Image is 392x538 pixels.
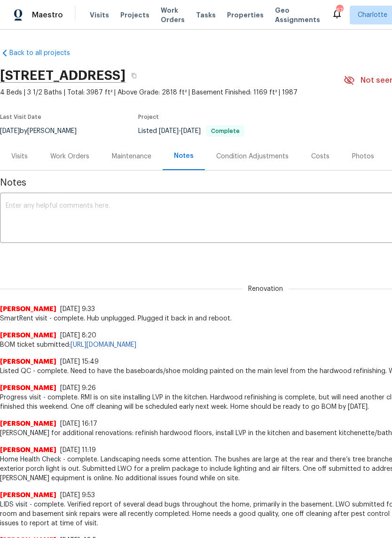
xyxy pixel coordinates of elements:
span: [DATE] 9:26 [60,385,96,391]
span: Listed [138,128,244,134]
span: Visits [90,10,109,20]
span: - [159,128,201,134]
div: Costs [311,152,329,161]
span: Maestro [32,10,63,20]
div: Visits [11,152,28,161]
span: Project [138,114,159,120]
div: Notes [174,151,194,161]
span: Renovation [243,284,289,294]
span: [DATE] [181,128,201,134]
div: Maintenance [112,152,151,161]
div: 67 [336,6,343,15]
span: Complete [207,128,243,134]
span: [DATE] 9:53 [60,492,95,499]
span: Properties [227,10,264,20]
span: Work Orders [161,6,185,24]
span: [DATE] 16:17 [60,421,97,427]
span: [DATE] [159,128,179,134]
span: [DATE] 11:19 [60,447,96,453]
span: [DATE] 9:33 [60,306,95,312]
div: Photos [352,152,374,161]
div: Condition Adjustments [216,152,289,161]
span: [DATE] 15:49 [60,359,99,365]
div: Work Orders [50,152,89,161]
span: Charlotte [358,10,387,20]
span: Tasks [196,12,216,18]
button: Copy Address [125,67,142,84]
span: [DATE] 8:20 [60,332,96,339]
a: [URL][DOMAIN_NAME] [71,342,136,348]
span: Geo Assignments [275,6,320,24]
span: Projects [120,10,149,20]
